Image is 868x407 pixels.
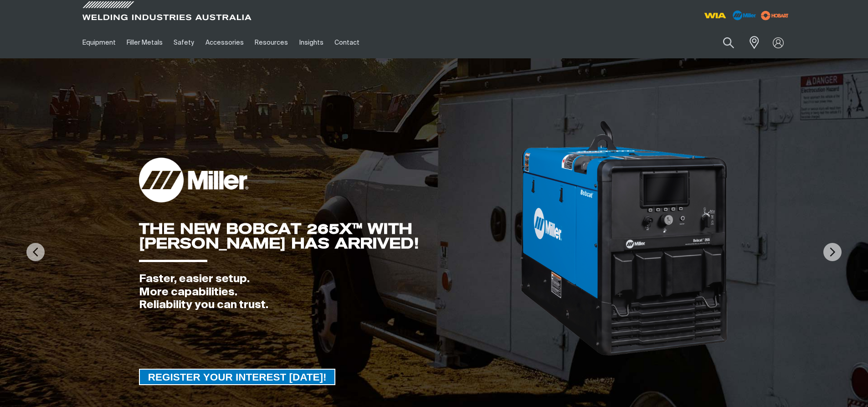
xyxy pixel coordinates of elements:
a: Equipment [77,27,121,58]
a: Safety [168,27,200,58]
div: THE NEW BOBCAT 265X™ WITH [PERSON_NAME] HAS ARRIVED! [139,222,519,251]
button: Search products [713,32,744,53]
span: REGISTER YOUR INTEREST [DATE]! [140,369,335,385]
img: NextArrow [823,243,842,261]
nav: Main [77,27,613,58]
a: Filler Metals [121,27,168,58]
input: Product name or item number... [701,32,744,53]
a: Insights [293,27,329,58]
img: PrevArrow [26,243,45,261]
a: Accessories [200,27,249,58]
a: Resources [249,27,293,58]
a: REGISTER YOUR INTEREST TODAY! [139,369,336,385]
div: Faster, easier setup. More capabilities. Reliability you can trust. [139,273,519,312]
a: Contact [329,27,365,58]
img: miller [758,9,791,22]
